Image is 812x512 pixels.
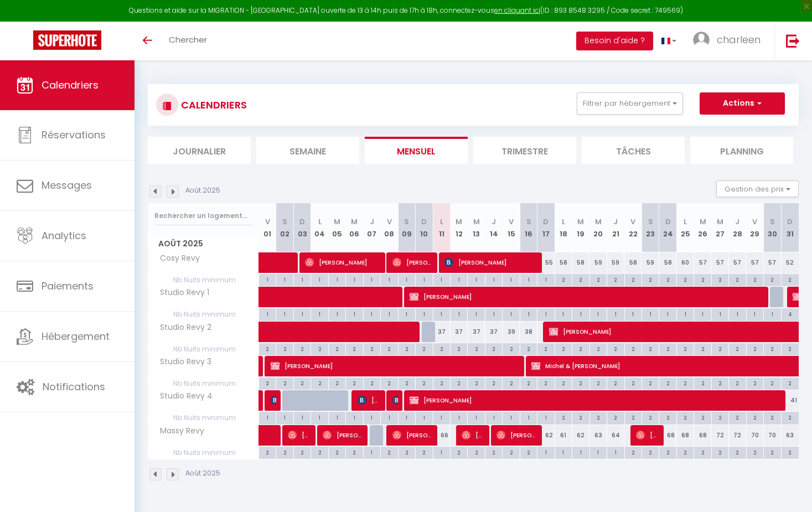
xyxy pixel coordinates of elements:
[265,216,270,227] abbr: V
[537,203,555,252] th: 17
[729,203,746,252] th: 28
[526,216,531,227] abbr: S
[271,355,516,376] span: [PERSON_NAME]
[555,377,572,388] div: 2
[572,308,589,319] div: 1
[747,412,763,422] div: 2
[381,308,397,319] div: 1
[294,274,311,285] div: 1
[288,425,311,446] span: [PERSON_NAME]
[770,216,775,227] abbr: S
[150,252,203,265] span: Cosy Revy
[764,343,780,354] div: 2
[572,377,589,388] div: 2
[468,412,484,422] div: 1
[364,412,380,422] div: 1
[381,203,398,252] th: 08
[150,425,207,437] span: Massy Revy
[694,412,711,422] div: 2
[782,308,799,319] div: 4
[364,343,380,354] div: 2
[537,377,554,388] div: 2
[503,412,519,422] div: 1
[433,308,450,319] div: 1
[642,412,659,422] div: 2
[492,216,496,227] abbr: J
[381,343,397,354] div: 2
[468,343,484,354] div: 2
[150,287,212,299] span: Studio Revy 1
[537,343,554,354] div: 2
[398,203,415,252] th: 09
[782,377,799,388] div: 2
[387,216,392,227] abbr: V
[346,343,363,354] div: 2
[572,343,589,354] div: 2
[503,308,519,319] div: 1
[520,343,537,354] div: 2
[311,377,328,388] div: 2
[781,390,799,411] div: 41
[642,274,659,285] div: 2
[520,274,537,285] div: 1
[572,412,589,422] div: 2
[485,343,502,354] div: 2
[537,252,555,273] div: 55
[659,412,676,422] div: 2
[729,274,746,285] div: 2
[729,377,746,388] div: 2
[595,216,602,227] abbr: M
[433,412,450,422] div: 1
[462,425,484,446] span: [PERSON_NAME]
[582,137,685,164] li: Tâches
[607,252,624,273] div: 59
[311,308,328,319] div: 1
[399,412,415,422] div: 1
[433,274,450,285] div: 1
[410,390,775,411] span: [PERSON_NAME]
[694,343,711,354] div: 2
[694,274,711,285] div: 2
[677,377,694,388] div: 2
[555,252,572,273] div: 58
[630,216,635,227] abbr: V
[625,274,642,285] div: 2
[154,206,252,226] input: Rechercher un logement...
[329,308,345,319] div: 1
[185,185,220,196] p: Août 2025
[752,216,757,227] abbr: V
[276,308,293,319] div: 1
[148,274,258,286] span: Nb Nuits minimum
[729,308,746,319] div: 1
[323,425,363,446] span: [PERSON_NAME]
[589,252,607,273] div: 59
[607,203,624,252] th: 21
[293,203,311,252] th: 03
[576,32,653,50] button: Besoin d'aide ?
[294,343,311,354] div: 2
[572,203,589,252] th: 19
[485,274,502,285] div: 1
[259,308,276,319] div: 1
[764,252,781,273] div: 57
[642,252,659,273] div: 59
[642,203,659,252] th: 23
[150,322,214,334] span: Studio Revy 2
[555,274,572,285] div: 2
[416,343,432,354] div: 2
[537,308,554,319] div: 1
[329,343,345,354] div: 2
[365,137,468,164] li: Mensuel
[473,137,576,164] li: Trimestre
[684,216,687,227] abbr: L
[589,203,607,252] th: 20
[676,425,694,446] div: 68
[282,216,287,227] abbr: S
[555,308,572,319] div: 1
[433,203,450,252] th: 11
[677,412,694,422] div: 2
[648,216,653,227] abbr: S
[329,274,345,285] div: 1
[148,137,251,164] li: Journalier
[311,274,328,285] div: 1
